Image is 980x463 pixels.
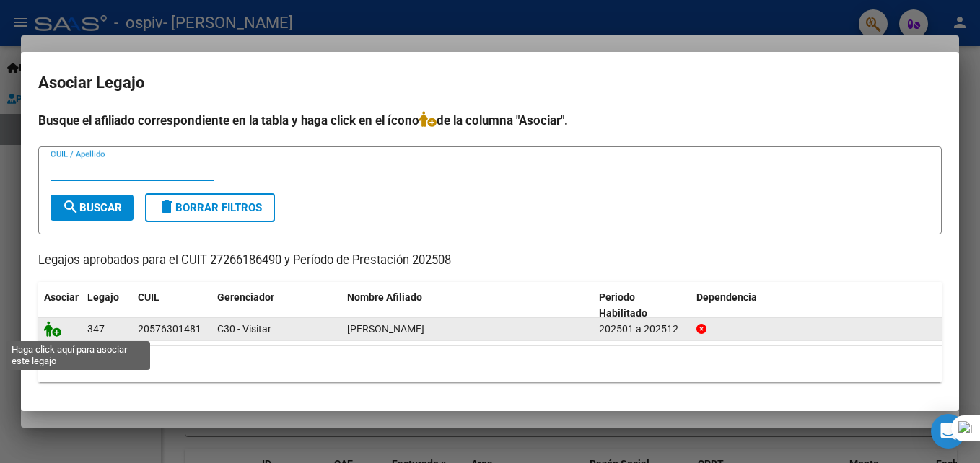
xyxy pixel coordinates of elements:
datatable-header-cell: Legajo [82,282,132,330]
span: GOMEZ JONAS JEREMIAS [347,323,424,335]
div: Open Intercom Messenger [931,414,966,449]
button: Buscar [51,195,134,221]
span: C30 - Visitar [217,323,271,335]
button: Borrar Filtros [145,193,275,222]
mat-icon: search [62,198,79,216]
span: Buscar [62,201,122,214]
span: Dependencia [696,291,757,303]
span: Borrar Filtros [158,201,262,214]
span: 347 [87,323,105,335]
datatable-header-cell: Dependencia [691,282,942,330]
datatable-header-cell: Periodo Habilitado [593,282,691,330]
span: Gerenciador [217,291,274,303]
span: CUIL [138,291,159,303]
h4: Busque el afiliado correspondiente en la tabla y haga click en el ícono de la columna "Asociar". [38,111,942,130]
div: 1 registros [38,346,942,382]
h2: Asociar Legajo [38,69,942,97]
p: Legajos aprobados para el CUIT 27266186490 y Período de Prestación 202508 [38,252,942,270]
datatable-header-cell: Asociar [38,282,82,330]
span: Nombre Afiliado [347,291,422,303]
span: Legajo [87,291,119,303]
div: 20576301481 [138,321,201,338]
span: Asociar [44,291,79,303]
datatable-header-cell: Gerenciador [211,282,341,330]
datatable-header-cell: Nombre Afiliado [341,282,593,330]
span: Periodo Habilitado [599,291,647,319]
datatable-header-cell: CUIL [132,282,211,330]
div: 202501 a 202512 [599,321,685,338]
mat-icon: delete [158,198,175,216]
